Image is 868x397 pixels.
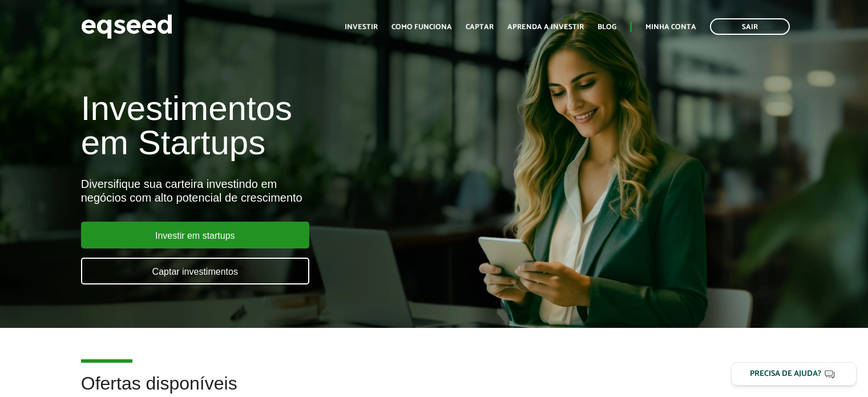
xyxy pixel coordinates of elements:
[81,258,309,284] a: Captar investimentos
[81,91,498,160] h1: Investimentos em Startups
[81,11,172,42] img: EqSeed
[81,177,498,204] div: Diversifique sua carteira investindo em negócios com alto potencial de crescimento
[645,23,696,31] a: Minha conta
[466,23,494,31] a: Captar
[81,222,309,248] a: Investir em startups
[391,23,452,31] a: Como funciona
[507,23,584,31] a: Aprenda a investir
[710,18,790,35] a: Sair
[345,23,378,31] a: Investir
[597,23,616,31] a: Blog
